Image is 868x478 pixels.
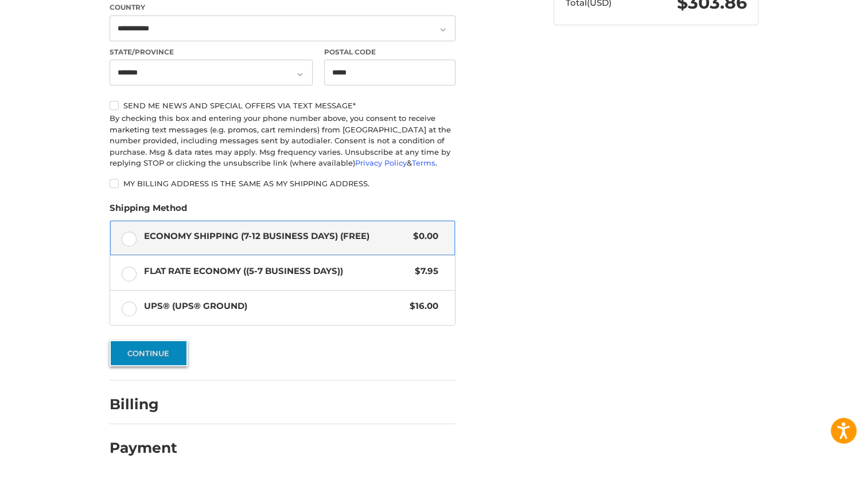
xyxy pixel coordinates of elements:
[110,113,456,169] div: By checking this box and entering your phone number above, you consent to receive marketing text ...
[144,300,404,313] span: UPS® (UPS® Ground)
[110,179,456,188] label: My billing address is the same as my shipping address.
[144,230,408,243] span: Economy Shipping (7-12 Business Days) (Free)
[407,230,438,243] span: $0.00
[355,158,407,167] a: Privacy Policy
[110,2,456,13] label: Country
[110,101,456,110] label: Send me news and special offers via text message*
[412,158,435,167] a: Terms
[110,47,313,57] label: State/Province
[110,395,177,413] h2: Billing
[409,265,438,278] span: $7.95
[144,265,410,278] span: Flat Rate Economy ((5-7 Business Days))
[110,340,188,366] button: Continue
[110,202,187,220] legend: Shipping Method
[773,447,868,478] iframe: Google Customer Reviews
[404,300,438,313] span: $16.00
[110,439,177,457] h2: Payment
[324,47,456,57] label: Postal Code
